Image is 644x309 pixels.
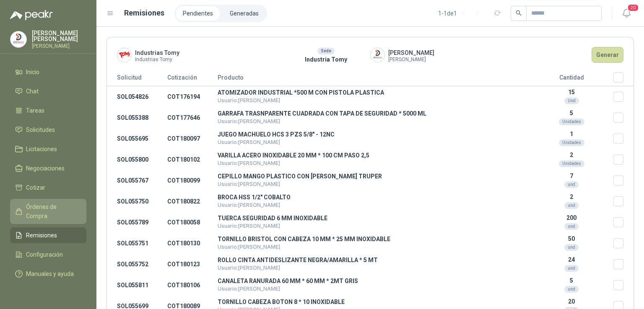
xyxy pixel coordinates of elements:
[564,98,579,104] div: Und
[10,83,86,99] a: Chat
[10,266,86,282] a: Manuales y ayuda
[530,89,613,95] p: 15
[167,275,218,296] td: COT180106
[564,244,579,251] div: und
[167,107,218,128] td: COT177646
[530,298,613,305] p: 20
[218,223,280,229] span: Usuario: [PERSON_NAME]
[107,191,167,212] td: SOL055750
[26,202,78,221] span: Órdenes de Compra
[613,128,634,149] td: Seleccionar/deseleccionar
[438,7,484,20] div: 1 - 1 de 1
[388,57,434,62] span: [PERSON_NAME]
[530,193,613,200] p: 2
[218,160,280,166] span: Usuario: [PERSON_NAME]
[564,181,579,188] div: und
[176,6,220,21] a: Pendientes
[167,72,218,86] th: Cotización
[218,181,280,187] span: Usuario: [PERSON_NAME]
[218,299,530,305] p: TORNILLO CABEZA BOTON 8 * 10 INOXIDABLE
[167,149,218,170] td: COT180102
[10,247,86,263] a: Configuración
[559,160,584,167] div: Unidades
[135,57,179,62] span: Industrias Tomy
[10,10,53,20] img: Logo peakr
[559,139,584,146] div: Unidades
[218,131,530,137] p: JUEGO MACHUELO HCS 3 PZS 5/8" - 12NC
[26,67,39,77] span: Inicio
[218,265,280,271] span: Usuario: [PERSON_NAME]
[530,72,613,86] th: Cantidad
[107,72,167,86] th: Solicitud
[26,106,44,115] span: Tareas
[218,97,280,103] span: Usuario: [PERSON_NAME]
[530,152,613,158] p: 2
[26,87,39,96] span: Chat
[107,254,167,275] td: SOL055752
[26,269,74,278] span: Manuales y ayuda
[107,275,167,296] td: SOL055811
[117,48,131,62] img: Company Logo
[10,227,86,243] a: Remisiones
[10,103,86,118] a: Tareas
[530,110,613,116] p: 5
[218,202,280,208] span: Usuario: [PERSON_NAME]
[10,180,86,196] a: Cotizar
[218,244,280,250] span: Usuario: [PERSON_NAME]
[530,173,613,179] p: 7
[613,170,634,191] td: Seleccionar/deseleccionar
[564,223,579,230] div: und
[516,10,522,16] span: search
[619,6,634,21] button: 20
[167,128,218,149] td: COT180097
[564,265,579,272] div: und
[218,173,530,179] p: CEPILLO MANGO PLASTICO CON [PERSON_NAME] TRUPER
[613,275,634,296] td: Seleccionar/deseleccionar
[613,107,634,128] td: Seleccionar/deseleccionar
[371,48,384,62] img: Company Logo
[10,64,86,80] a: Inicio
[107,212,167,233] td: SOL055789
[388,48,434,57] span: [PERSON_NAME]
[613,212,634,233] td: Seleccionar/deseleccionar
[107,86,167,108] td: SOL054826
[10,122,86,138] a: Solicitudes
[167,212,218,233] td: COT180058
[218,111,530,116] p: GARRAFA TRASNPARENTE CUADRADA CON TAPA DE SEGURIDAD * 5000 ML
[32,44,86,49] p: [PERSON_NAME]
[107,128,167,149] td: SOL055695
[218,118,280,124] span: Usuario: [PERSON_NAME]
[530,214,613,221] p: 200
[223,6,265,21] a: Generadas
[218,286,280,292] span: Usuario: [PERSON_NAME]
[107,149,167,170] td: SOL055800
[124,7,164,19] h1: Remisiones
[10,160,86,176] a: Negociaciones
[26,231,57,240] span: Remisiones
[167,254,218,275] td: COT180123
[167,233,218,254] td: COT180130
[218,215,530,221] p: TUERCA SEGURIDAD 6 MM INOXIDABLE
[10,199,86,224] a: Órdenes de Compra
[613,191,634,212] td: Seleccionar/deseleccionar
[10,141,86,157] a: Licitaciones
[218,152,530,158] p: VARILLA ACERO INOXIDABLE 20 MM * 100 CM PASO 2,5
[218,257,530,263] p: ROLLO CINTA ANTIDESLIZANTE NEGRA/AMARILLA * 5 MT
[218,72,530,86] th: Producto
[613,86,634,108] td: Seleccionar/deseleccionar
[26,144,57,154] span: Licitaciones
[564,286,579,293] div: und
[218,139,280,145] span: Usuario: [PERSON_NAME]
[530,235,613,242] p: 50
[530,131,613,137] p: 1
[627,4,639,12] span: 20
[564,202,579,209] div: und
[218,236,530,242] p: TORNILLO BRISTOL CON CABEZA 10 MM * 25 MM INOXIDABLE
[530,256,613,263] p: 24
[613,149,634,170] td: Seleccionar/deseleccionar
[530,277,613,284] p: 5
[135,48,179,57] span: Industrias Tomy
[167,170,218,191] td: COT180099
[107,170,167,191] td: SOL055767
